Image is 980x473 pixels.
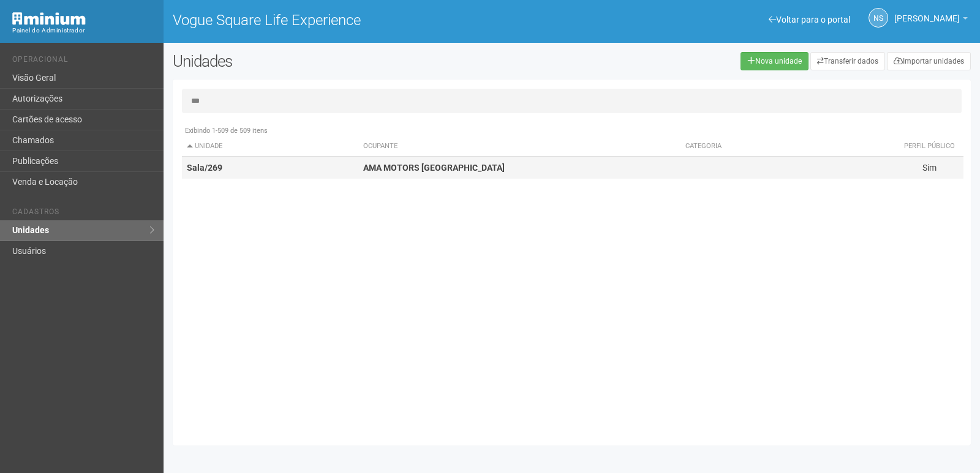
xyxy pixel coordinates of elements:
[810,52,885,70] a: Transferir dados
[12,12,86,25] img: Minium
[12,207,154,220] li: Cadastros
[894,2,960,23] span: Nicolle Silva
[182,125,963,136] div: Exibindo 1-509 de 509 itens
[173,52,495,70] h2: Unidades
[769,15,850,24] a: Voltar para o portal
[680,136,895,157] th: Categoria: activate to sort column ascending
[887,52,971,70] a: Importar unidades
[12,55,154,68] li: Operacional
[187,163,222,173] strong: Sala/269
[895,136,963,157] th: Perfil público: activate to sort column ascending
[741,52,809,70] a: Nova unidade
[922,163,937,173] span: Sim
[12,25,154,36] div: Painel do Administrador
[363,163,505,173] strong: AMA MOTORS [GEOGRAPHIC_DATA]
[894,15,968,25] a: [PERSON_NAME]
[173,12,563,28] h1: Vogue Square Life Experience
[182,136,358,157] th: Unidade: activate to sort column descending
[869,8,888,28] a: NS
[358,136,680,157] th: Ocupante: activate to sort column ascending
